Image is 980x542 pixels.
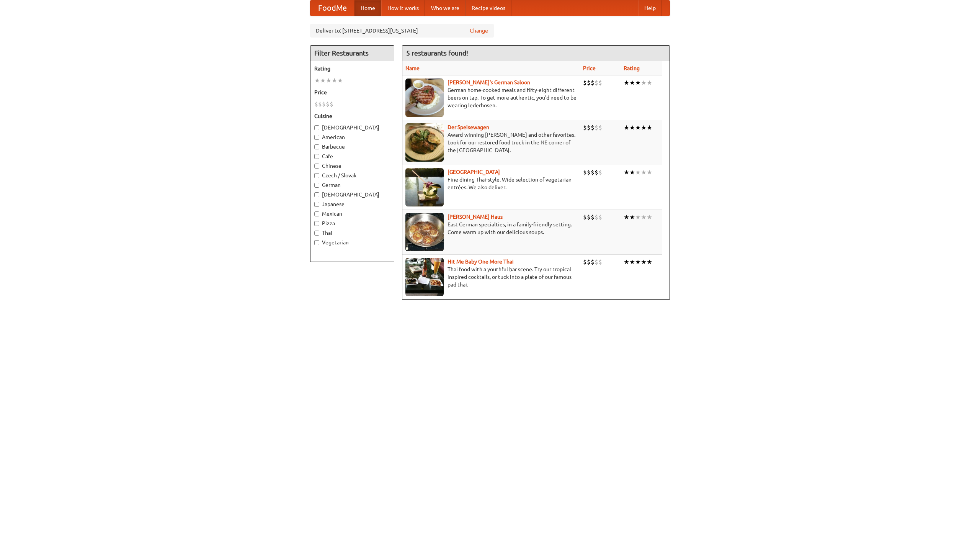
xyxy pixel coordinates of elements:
li: $ [595,123,598,132]
h5: Cuisine [314,112,390,120]
li: $ [583,79,587,87]
li: $ [595,213,598,221]
h5: Price [314,88,390,96]
a: Change [470,27,488,34]
img: babythai.jpg [405,258,444,296]
li: ★ [647,213,652,221]
li: ★ [624,123,629,132]
img: satay.jpg [405,168,444,206]
label: [DEMOGRAPHIC_DATA] [314,191,390,198]
li: ★ [641,258,647,266]
li: $ [587,123,591,132]
li: ★ [326,76,332,85]
li: $ [330,100,333,108]
p: East German specialties, in a family-friendly setting. Come warm up with our delicious soups. [405,221,577,236]
input: [DEMOGRAPHIC_DATA] [314,125,319,130]
input: American [314,135,319,140]
input: [DEMOGRAPHIC_DATA] [314,192,319,197]
input: Czech / Slovak [314,173,319,178]
input: Chinese [314,164,319,169]
li: $ [595,168,598,177]
label: Thai [314,229,390,237]
img: speisewagen.jpg [405,123,444,162]
li: $ [598,168,602,177]
li: ★ [337,76,343,85]
li: $ [598,213,602,221]
li: $ [598,79,602,87]
label: Pizza [314,219,390,227]
label: Chinese [314,162,390,170]
input: German [314,183,319,188]
input: Cafe [314,154,319,159]
label: Vegetarian [314,239,390,246]
li: ★ [314,76,320,85]
input: Barbecue [314,144,319,149]
li: $ [583,258,587,266]
li: $ [583,123,587,132]
li: $ [322,100,326,108]
a: Home [354,0,381,16]
li: $ [587,168,591,177]
a: Price [583,65,596,71]
li: ★ [629,123,635,132]
a: [PERSON_NAME]'s German Saloon [448,79,530,85]
label: [DEMOGRAPHIC_DATA] [314,124,390,131]
li: ★ [629,213,635,221]
label: Japanese [314,200,390,208]
li: ★ [635,168,641,177]
li: ★ [624,213,629,221]
li: ★ [647,79,652,87]
label: American [314,133,390,141]
p: Award-winning [PERSON_NAME] and other favorites. Look for our restored food truck in the NE corne... [405,131,577,154]
a: Der Speisewagen [448,124,489,130]
a: Name [405,65,420,71]
li: ★ [624,79,629,87]
li: ★ [629,79,635,87]
a: Rating [624,65,640,71]
li: ★ [635,79,641,87]
li: $ [583,168,587,177]
input: Japanese [314,202,319,207]
li: $ [591,258,595,266]
li: $ [587,213,591,221]
a: Who we are [425,0,465,16]
label: Czech / Slovak [314,172,390,179]
a: FoodMe [310,0,354,16]
li: ★ [332,76,337,85]
a: Hit Me Baby One More Thai [448,259,514,265]
p: Fine dining Thai-style. Wide selection of vegetarian entrées. We also deliver. [405,176,577,191]
li: ★ [320,76,326,85]
li: ★ [641,123,647,132]
li: ★ [641,168,647,177]
h4: Filter Restaurants [310,46,394,61]
div: Deliver to: [STREET_ADDRESS][US_STATE] [310,24,494,38]
li: ★ [641,79,647,87]
li: $ [591,168,595,177]
li: ★ [624,168,629,177]
input: Vegetarian [314,240,319,245]
a: How it works [381,0,425,16]
input: Mexican [314,211,319,216]
b: [GEOGRAPHIC_DATA] [448,169,500,175]
li: $ [598,258,602,266]
a: Recipe videos [465,0,511,16]
li: ★ [629,258,635,266]
li: ★ [635,258,641,266]
p: Thai food with a youthful bar scene. Try our tropical inspired cocktails, or tuck into a plate of... [405,265,577,288]
p: German home-cooked meals and fifty-eight different beers on tap. To get more authentic, you'd nee... [405,86,577,109]
a: [PERSON_NAME] Haus [448,214,503,220]
li: $ [583,213,587,221]
li: $ [587,258,591,266]
li: $ [314,100,318,108]
li: $ [595,79,598,87]
li: $ [318,100,322,108]
li: $ [587,79,591,87]
li: ★ [624,258,629,266]
li: ★ [647,258,652,266]
li: ★ [629,168,635,177]
ng-pluralize: 5 restaurants found! [406,49,468,57]
li: $ [591,123,595,132]
label: Barbecue [314,143,390,151]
